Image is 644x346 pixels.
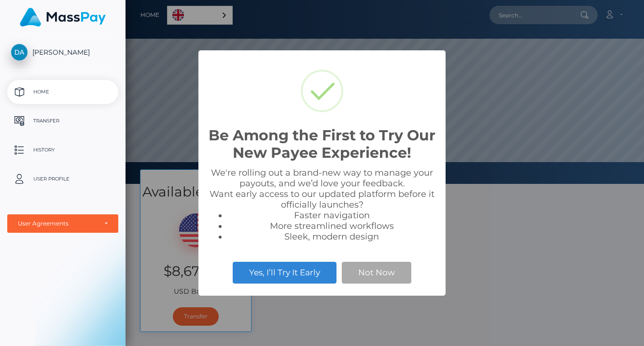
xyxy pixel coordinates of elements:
li: Sleek, modern design [227,231,436,242]
img: MassPay [20,8,106,27]
button: Yes, I’ll Try It Early [233,262,336,283]
div: User Agreements [18,220,97,227]
button: User Agreements [7,214,118,233]
button: Not Now [342,262,411,283]
li: Faster navigation [227,210,436,221]
p: Transfer [11,114,114,128]
h2: Be Among the First to Try Our New Payee Experience! [208,127,436,162]
li: More streamlined workflows [227,221,436,231]
div: We're rolling out a brand-new way to manage your payouts, and we’d love your feedback. Want early... [208,167,436,242]
p: History [11,143,114,157]
p: Home [11,85,114,99]
p: User Profile [11,172,114,186]
span: [PERSON_NAME] [7,48,118,57]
